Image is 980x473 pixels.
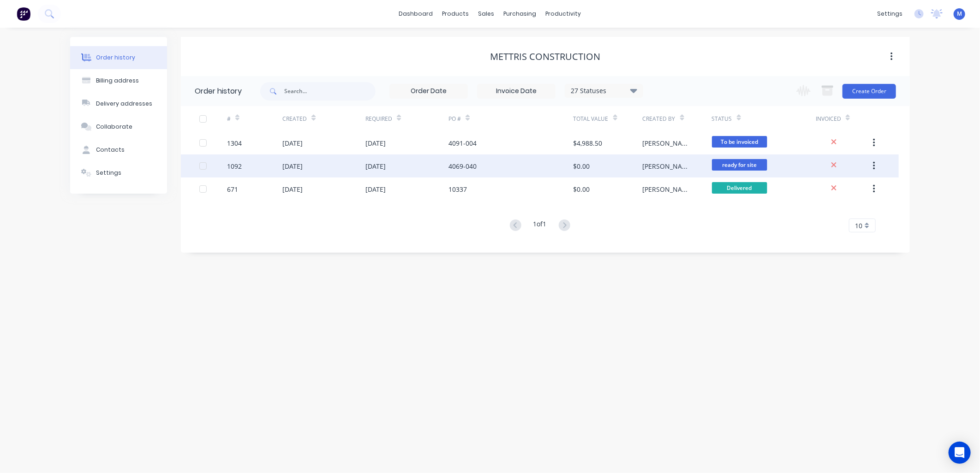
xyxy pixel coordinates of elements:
div: 1 of 1 [533,219,547,232]
div: 671 [227,184,238,194]
div: sales [474,7,499,21]
div: [DATE] [282,138,303,148]
a: dashboard [394,7,438,21]
span: M [957,10,962,18]
div: purchasing [499,7,541,21]
div: # [227,106,282,131]
div: [PERSON_NAME] [643,184,693,194]
div: [DATE] [282,161,303,171]
div: [PERSON_NAME] [643,161,693,171]
div: # [227,115,231,123]
div: [DATE] [365,138,386,148]
input: Invoice Date [478,84,555,98]
img: Factory [17,7,30,21]
div: Created [282,115,307,123]
div: Collaborate [96,123,132,131]
div: [PERSON_NAME] [643,138,693,148]
div: Status [712,106,816,131]
div: Created By [643,106,712,131]
div: PO # [448,115,461,123]
div: 27 Statuses [565,86,643,96]
div: Created [282,106,365,131]
div: [DATE] [282,184,303,194]
button: Create Order [843,84,896,99]
div: Status [712,115,732,123]
div: 1304 [227,138,242,148]
div: Order history [195,86,242,97]
button: Order history [70,46,167,69]
div: Invoiced [816,106,871,131]
span: ready for site [712,159,767,171]
div: Total Value [574,115,609,123]
div: 10337 [448,184,467,194]
button: Contacts [70,138,167,161]
button: Billing address [70,69,167,92]
div: $4,988.50 [574,138,603,148]
button: Collaborate [70,115,167,138]
span: 10 [855,221,862,231]
div: Settings [96,169,121,177]
div: 1092 [227,161,242,171]
div: $0.00 [574,184,590,194]
span: Delivered [712,182,767,194]
div: Total Value [574,106,643,131]
div: Required [365,106,448,131]
div: Invoiced [816,115,841,123]
div: Contacts [96,146,125,154]
div: Created By [643,115,675,123]
button: Settings [70,161,167,184]
div: 4091-004 [448,138,477,148]
input: Search... [284,82,376,101]
span: To be invoiced [712,136,767,148]
div: [DATE] [365,184,386,194]
div: 4069-040 [448,161,477,171]
div: [DATE] [365,161,386,171]
div: products [438,7,474,21]
button: Delivery addresses [70,92,167,115]
div: settings [872,7,907,21]
div: Billing address [96,77,139,85]
input: Order Date [390,84,467,98]
div: productivity [541,7,586,21]
div: Delivery addresses [96,100,152,108]
div: Required [365,115,392,123]
div: PO # [448,106,573,131]
div: $0.00 [574,161,590,171]
div: Open Intercom Messenger [949,442,971,464]
div: Mettris Construction [490,51,601,62]
div: Order history [96,53,135,62]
